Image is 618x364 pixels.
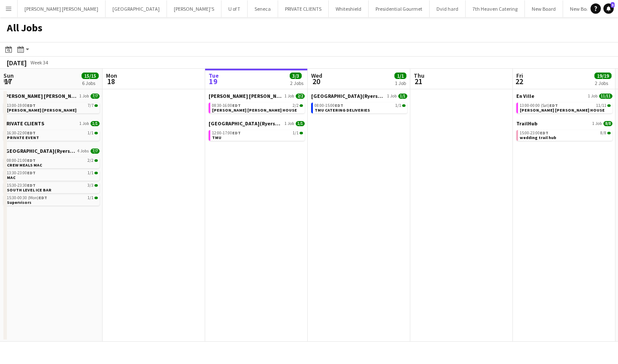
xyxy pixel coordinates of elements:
[207,76,219,86] span: 19
[311,93,407,99] a: [GEOGRAPHIC_DATA](Ryerson)1 Job1/1
[2,76,14,86] span: 17
[167,0,221,17] button: [PERSON_NAME]'S
[520,131,548,135] span: 15:00-23:00
[516,120,537,127] span: TrailHub
[595,80,611,86] div: 2 Jobs
[3,148,100,207] div: [GEOGRAPHIC_DATA](Ryerson)4 Jobs7/708:00-21:00EDT2/2CREW MEALS MAC13:30-23:00EDT1/1MAC15:30-23:30...
[596,103,606,108] span: 11/11
[7,162,42,168] span: CREW MEALS MAC
[221,0,248,17] button: U of T
[27,182,36,188] span: EDT
[3,120,44,127] span: PRIVATE CLIENTS
[311,93,407,115] div: [GEOGRAPHIC_DATA](Ryerson)1 Job1/108:00-15:00EDT1/1TMU CATERING DELIVERIES
[3,148,100,154] a: [GEOGRAPHIC_DATA](Ryerson)4 Jobs7/7
[278,0,329,17] button: PRIVATE CLIENTS
[232,103,241,108] span: EDT
[79,94,89,99] span: 1 Job
[7,182,98,192] a: 15:30-23:30EDT3/3SOUTH LEVEL ICE BAR
[209,93,305,120] div: [PERSON_NAME] [PERSON_NAME]1 Job2/208:30-16:00EDT2/2[PERSON_NAME] [PERSON_NAME] HOUSE
[3,148,76,154] span: Toronto Metropolitan University(Ryerson)
[603,121,612,126] span: 8/8
[7,200,31,205] span: Supervisors
[82,73,99,79] span: 15/15
[329,0,369,17] button: Whiteshield
[28,59,50,66] span: Week 34
[402,104,406,107] span: 1/1
[88,171,94,175] span: 1/1
[7,195,98,205] a: 15:30-00:30 (Mon)EDT1/1Supervisors
[296,121,305,126] span: 1/1
[94,197,98,199] span: 1/1
[335,103,343,108] span: EDT
[285,94,294,99] span: 1 Job
[88,158,94,163] span: 2/2
[248,0,278,17] button: Seneca
[91,149,100,154] span: 7/7
[212,103,303,112] a: 08:30-16:00EDT2/2[PERSON_NAME] [PERSON_NAME] HOUSE
[588,94,597,99] span: 1 Job
[520,103,611,112] a: 13:00-00:00 (Sat)EDT11/11[PERSON_NAME] [PERSON_NAME] HOUSE
[94,172,98,174] span: 1/1
[18,0,106,17] button: [PERSON_NAME] [PERSON_NAME]
[88,103,94,108] span: 7/7
[209,93,305,99] a: [PERSON_NAME] [PERSON_NAME]1 Job2/2
[311,93,385,99] span: Toronto Metropolitan University(Ryerson)
[77,149,89,154] span: 4 Jobs
[395,80,406,86] div: 1 Job
[232,130,241,136] span: EDT
[7,58,27,67] div: [DATE]
[3,93,78,99] span: MILLER LASH
[549,103,558,108] span: EDT
[516,93,612,120] div: En Ville1 Job11/1113:00-00:00 (Sat)EDT11/11[PERSON_NAME] [PERSON_NAME] HOUSE
[516,120,612,143] div: TrailHub1 Job8/815:00-23:00EDT8/8wedding trail hub
[212,130,303,140] a: 12:00-17:00EDT1/1TMU
[3,93,100,120] div: [PERSON_NAME] [PERSON_NAME]1 Job7/713:00-19:00EDT7/7[PERSON_NAME] [PERSON_NAME]
[3,120,100,148] div: PRIVATE CLIENTS1 Job1/116:30-22:00EDT1/1PRIVATE EVENT
[516,120,612,127] a: TrailHub1 Job8/8
[94,132,98,134] span: 1/1
[290,80,303,86] div: 2 Jobs
[394,73,406,79] span: 1/1
[88,196,94,200] span: 1/1
[212,131,241,135] span: 12:00-17:00
[91,121,100,126] span: 1/1
[209,93,283,99] span: MILLER LASH
[7,170,98,180] a: 13:30-23:00EDT1/1MAC
[414,72,424,79] span: Thu
[106,0,167,17] button: [GEOGRAPHIC_DATA]
[290,73,302,79] span: 3/3
[82,80,98,86] div: 6 Jobs
[296,94,305,99] span: 2/2
[285,121,294,126] span: 1 Job
[520,135,556,140] span: wedding trail hub
[27,158,36,163] span: EDT
[516,72,523,79] span: Fri
[520,130,611,140] a: 15:00-23:00EDT8/8wedding trail hub
[27,130,36,136] span: EDT
[209,72,219,79] span: Tue
[7,158,98,167] a: 08:00-21:00EDT2/2CREW MEALS MAC
[91,94,100,99] span: 7/7
[7,135,39,140] span: PRIVATE EVENT
[310,76,322,86] span: 20
[603,3,614,14] a: 3
[563,0,601,17] button: New Board
[105,76,117,86] span: 18
[315,103,343,108] span: 08:00-15:00
[27,170,36,176] span: EDT
[300,104,303,107] span: 2/2
[594,73,612,79] span: 19/19
[7,103,98,112] a: 13:00-19:00EDT7/7[PERSON_NAME] [PERSON_NAME]
[7,131,36,135] span: 16:30-22:00
[515,76,523,86] span: 22
[600,131,606,135] span: 8/8
[7,103,36,108] span: 13:00-19:00
[516,93,534,99] span: En Ville
[607,104,611,107] span: 11/11
[209,120,305,143] div: [GEOGRAPHIC_DATA](Ryerson)1 Job1/112:00-17:00EDT1/1TMU
[311,72,322,79] span: Wed
[7,183,36,188] span: 15:30-23:30
[3,72,14,79] span: Sun
[7,107,76,113] span: miller lash
[106,72,117,79] span: Mon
